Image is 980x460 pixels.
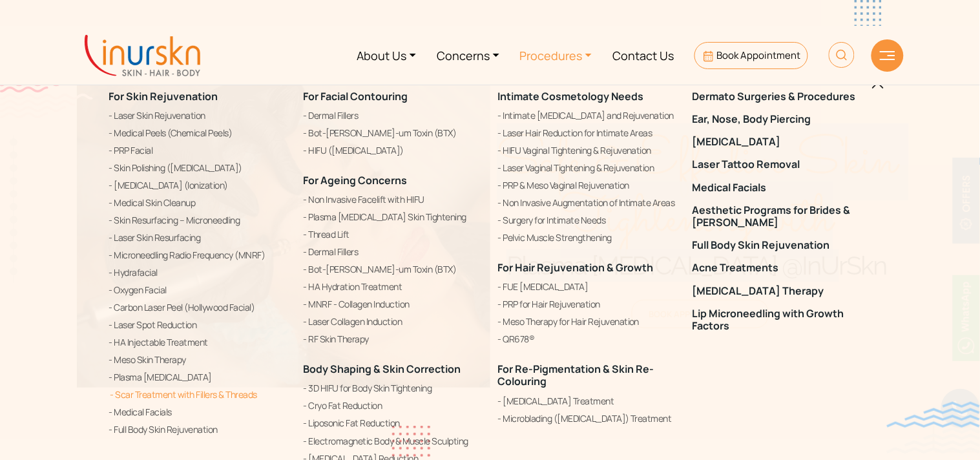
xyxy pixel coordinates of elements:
[109,89,218,103] a: For Skin Rejuvenation
[109,265,288,280] a: Hydrafacial
[109,370,288,385] a: Plasma [MEDICAL_DATA]
[347,31,427,79] a: About Us
[498,178,677,193] a: PRP & Meso Vaginal Rejuvenation
[498,125,677,141] a: Laser Hair Reduction for Intimate Areas
[109,404,288,420] a: Medical Facials
[109,108,288,123] a: Laser Skin Rejuvenation
[304,399,483,414] a: Cryo Fat Reduction
[304,381,483,397] a: 3D HIFU for Body Skin Tightening
[109,387,288,402] a: Scar Treatment with Fillers & Threads
[304,416,483,432] a: Liposonic Fat Reduction
[498,143,677,158] a: HIFU Vaginal Tightening & Rejuvenation
[109,143,288,158] a: PRP Facial
[693,182,871,194] a: Medical Facials
[498,314,677,329] a: Meso Therapy for Hair Rejuvenation
[693,285,871,297] a: [MEDICAL_DATA] Therapy
[693,239,871,251] a: Full Body Skin Rejuvenation
[304,108,483,123] a: Dermal Fillers
[109,335,288,350] a: HA Injectable Treatment
[498,89,644,103] a: Intimate Cosmetology Needs
[498,331,677,347] a: QR678®
[693,308,871,332] a: Lip Microneedling with Growth Factors
[887,402,980,428] img: bluewave
[693,113,871,125] a: Ear, Nose, Body Piercing
[304,331,483,347] a: RF Skin Therapy
[304,89,408,103] a: For Facial Contouring
[304,297,483,312] a: MNRF - Collagen Induction
[498,260,654,275] a: For Hair Rejuvenation & Growth
[510,31,603,79] a: Procedures
[498,411,677,426] a: Microblading ([MEDICAL_DATA]) Treatment
[498,108,677,123] a: Intimate [MEDICAL_DATA] and Rejuvenation
[304,143,483,158] a: HIFU ([MEDICAL_DATA])
[304,173,408,187] a: For Ageing Concerns
[498,213,677,228] a: Surgery for Intimate Needs
[109,195,288,211] a: Medical Skin Cleanup
[304,314,483,329] a: Laser Collagen Induction
[602,31,684,79] a: Contact Us
[109,422,288,437] a: Full Body Skin Rejuvenation
[498,297,677,312] a: PRP for Hair Rejuvenation
[694,42,808,69] a: Book Appointment
[85,35,200,76] img: inurskn-logo
[109,160,288,176] a: Skin Polishing ([MEDICAL_DATA])
[498,362,654,388] a: For Re-Pigmentation & Skin Re-Colouring
[304,192,483,207] a: Non Invasive Facelift with HIFU
[304,227,483,242] a: Thread Lift
[304,262,483,277] a: Bot-[PERSON_NAME]-um Toxin (BTX)
[109,125,288,141] a: Medical Peels (Chemical Peels)
[109,282,288,298] a: Oxygen Facial
[426,31,510,79] a: Concerns
[717,48,801,62] span: Book Appointment
[498,195,677,211] a: Non Invasive Augmentation of Intimate Areas
[109,230,288,246] a: Laser Skin Resurfacing
[498,230,677,246] a: Pelvic Muscle Strengthening
[693,90,871,103] a: Dermato Surgeries & Procedures
[304,362,461,376] a: Body Shaping & Skin Correction
[109,178,288,193] a: [MEDICAL_DATA] (Ionization)
[829,42,855,68] img: HeaderSearch
[498,279,677,295] a: FUE [MEDICAL_DATA]
[880,51,895,60] img: hamLine.svg
[498,160,677,176] a: Laser Vaginal Tightening & Rejuvenation
[693,262,871,275] a: Acne Treatments
[304,209,483,225] a: Plasma [MEDICAL_DATA] Skin Tightening
[109,317,288,333] a: Laser Spot Reduction
[304,125,483,141] a: Bot-[PERSON_NAME]-um Toxin (BTX)
[498,393,677,409] a: [MEDICAL_DATA] Treatment
[304,279,483,295] a: HA Hydration Treatment
[109,213,288,228] a: Skin Resurfacing – Microneedling
[304,244,483,260] a: Dermal Fillers
[693,136,871,148] a: [MEDICAL_DATA]
[693,159,871,171] a: Laser Tattoo Removal
[109,300,288,315] a: Carbon Laser Peel (Hollywood Facial)
[109,247,288,263] a: Microneedling Radio Frequency (MNRF)
[304,434,483,449] a: Electromagnetic Body & Muscle Sculpting
[109,352,288,368] a: Meso Skin Therapy
[693,204,871,229] a: Aesthetic Programs for Brides & [PERSON_NAME]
